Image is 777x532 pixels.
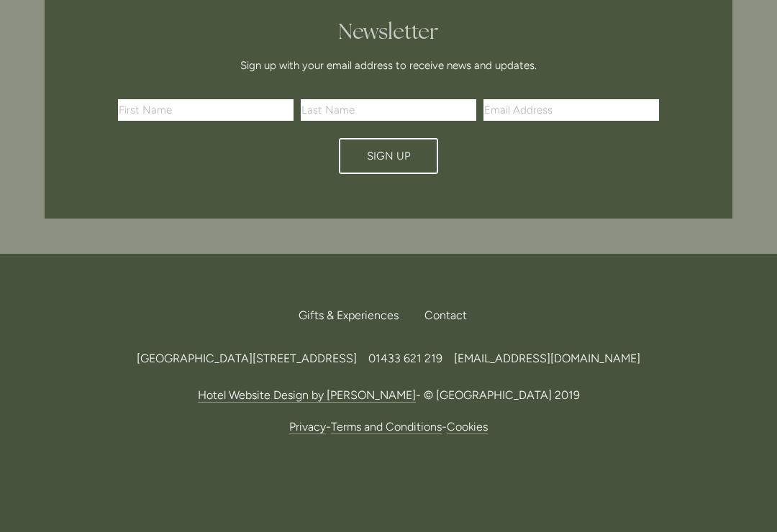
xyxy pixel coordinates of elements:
h2: Newsletter [123,19,654,45]
a: [EMAIL_ADDRESS][DOMAIN_NAME] [454,352,640,365]
p: - © [GEOGRAPHIC_DATA] 2019 [45,385,732,405]
a: Terms and Conditions [331,420,442,434]
a: Gifts & Experiences [299,300,410,331]
button: Sign Up [339,138,438,174]
a: Hotel Website Design by [PERSON_NAME] [198,388,416,403]
p: - - [45,417,732,436]
div: Contact [413,300,478,331]
input: First Name [118,99,294,121]
span: Sign Up [367,150,411,162]
p: Sign up with your email address to receive news and updates. [123,57,654,74]
span: [GEOGRAPHIC_DATA][STREET_ADDRESS] [137,352,357,365]
a: Privacy [289,420,326,434]
a: Cookies [447,420,488,434]
input: Last Name [301,99,476,121]
span: Gifts & Experiences [299,308,399,322]
input: Email Address [483,99,659,121]
a: 01433 621 219 [368,352,442,365]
